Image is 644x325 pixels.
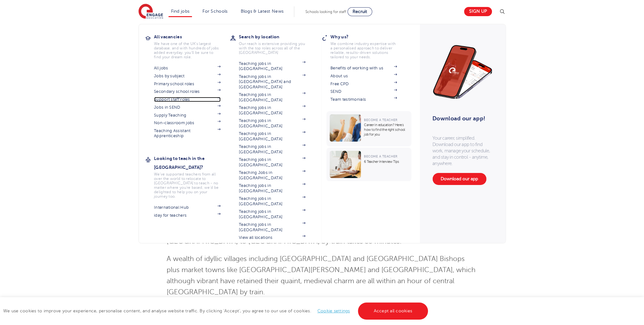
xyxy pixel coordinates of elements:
[239,157,305,168] a: Teaching jobs in [GEOGRAPHIC_DATA]
[330,32,406,41] h3: Why us?
[326,148,413,181] a: Become a Teacher6 Teacher Interview Tips
[138,4,163,20] img: Engage Education
[239,32,315,41] h3: Search by location
[239,92,305,103] a: Teaching jobs in [GEOGRAPHIC_DATA]
[154,172,220,199] p: We've supported teachers from all over the world to relocate to [GEOGRAPHIC_DATA] to teach - no m...
[154,128,220,139] a: Teaching Assistant Apprenticeship
[167,255,475,296] span: A wealth of idyllic villages including [GEOGRAPHIC_DATA] and [GEOGRAPHIC_DATA] Bishops plus marke...
[154,213,220,218] a: iday for teachers
[154,32,230,59] a: All vacanciesWe have one of the UK's largest database. and with hundreds of jobs added everyday. ...
[154,205,220,210] a: International Hub
[364,155,397,158] span: Become a Teacher
[154,154,230,172] h3: Looking to teach in the [GEOGRAPHIC_DATA]?
[432,173,486,185] a: Download our app
[154,32,230,41] h3: All vacancies
[239,196,305,207] a: Teaching jobs in [GEOGRAPHIC_DATA]
[239,74,305,90] a: Teaching jobs in [GEOGRAPHIC_DATA] and [GEOGRAPHIC_DATA]
[353,9,367,14] span: Recruit
[358,303,428,320] a: Accept all cookies
[330,89,397,94] a: SEND
[154,105,220,110] a: Jobs in SEND
[154,73,220,79] a: Jobs by subject
[330,41,397,59] p: We combine industry expertise with a personalised approach to deliver reliable, results-driven so...
[154,154,230,199] a: Looking to teach in the [GEOGRAPHIC_DATA]?We've supported teachers from all over the world to rel...
[3,309,430,313] span: We use cookies to improve your experience, personalise content, and analyse website traffic. By c...
[239,183,305,194] a: Teaching jobs in [GEOGRAPHIC_DATA]
[330,73,397,79] a: About us
[239,170,305,181] a: Teaching Jobs in [GEOGRAPHIC_DATA]
[432,135,493,167] p: Your career, simplified. Download our app to find work, manage your schedule, and stay in control...
[202,9,227,14] a: For Schools
[239,61,305,72] a: Teaching jobs in [GEOGRAPHIC_DATA]
[239,105,305,116] a: Teaching jobs in [GEOGRAPHIC_DATA]
[154,89,220,94] a: Secondary school roles
[239,32,315,55] a: Search by locationOur reach is extensive providing you with the top roles across all of the [GEOG...
[154,120,220,125] a: Non-classroom jobs
[239,41,305,55] p: Our reach is extensive providing you with the top roles across all of the [GEOGRAPHIC_DATA]
[326,111,413,146] a: Become a TeacherCareer in education? Here’s how to find the right school job for you
[432,112,490,125] h3: Download our app!
[154,66,220,71] a: All jobs
[154,81,220,86] a: Primary school roles
[241,9,284,14] a: Blogs & Latest News
[154,97,220,102] a: Support staff roles
[330,66,397,71] a: Benefits of working with us
[364,123,408,137] p: Career in education? Here’s how to find the right school job for you
[154,113,220,118] a: Supply Teaching
[464,7,492,16] a: Sign up
[171,9,190,14] a: Find jobs
[239,222,305,233] a: Teaching jobs in [GEOGRAPHIC_DATA]
[348,7,372,16] a: Recruit
[154,41,220,59] p: We have one of the UK's largest database. and with hundreds of jobs added everyday. you'll be sur...
[239,144,305,155] a: Teaching jobs in [GEOGRAPHIC_DATA]
[239,118,305,129] a: Teaching jobs in [GEOGRAPHIC_DATA]
[239,131,305,142] a: Teaching jobs in [GEOGRAPHIC_DATA]
[330,81,397,86] a: Free CPD
[239,235,305,240] a: View all locations
[364,118,397,122] span: Become a Teacher
[305,10,346,14] span: Schools looking for staff
[239,209,305,220] a: Teaching jobs in [GEOGRAPHIC_DATA]
[330,32,406,59] a: Why us?We combine industry expertise with a personalised approach to deliver reliable, results-dr...
[364,159,408,164] p: 6 Teacher Interview Tips
[317,309,350,313] a: Cookie settings
[330,97,397,102] a: Team testimonials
